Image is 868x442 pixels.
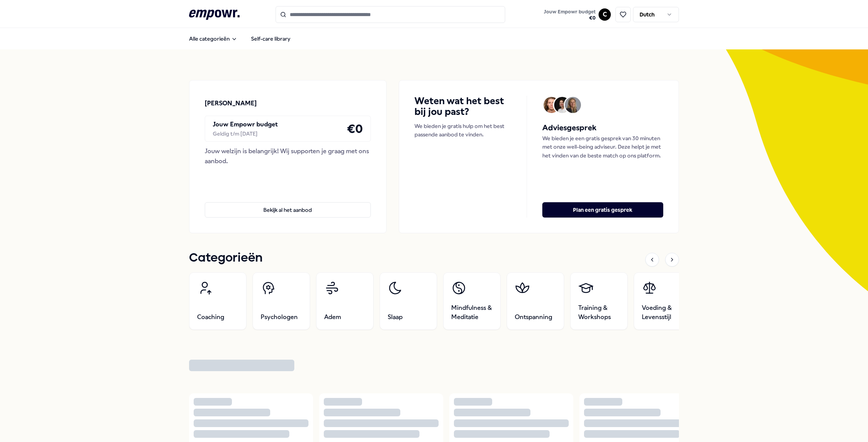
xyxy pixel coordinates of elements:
[261,313,298,322] span: Psychologen
[276,6,505,23] input: Search for products, categories or subcategories
[542,122,663,134] h5: Adviesgesprek
[634,272,691,330] a: Voeding & Levensstijl
[599,8,611,21] button: C
[578,303,620,322] span: Training & Workshops
[183,31,297,46] nav: Main
[542,7,597,23] button: Jouw Empowr budget€0
[388,313,403,322] span: Slaap
[205,202,371,218] button: Bekijk al het aanbod
[245,31,297,46] a: Self-care library
[183,31,243,46] button: Alle categorieën
[213,129,278,138] div: Geldig t/m [DATE]
[554,97,570,113] img: Avatar
[253,272,310,330] a: Psychologen
[565,97,581,113] img: Avatar
[570,272,628,330] a: Training & Workshops
[544,9,596,15] span: Jouw Empowr budget
[515,313,552,322] span: Ontspanning
[451,303,493,322] span: Mindfulness & Meditatie
[443,272,501,330] a: Mindfulness & Meditatie
[205,146,371,166] div: Jouw welzijn is belangrijk! Wij supporten je graag met ons aanbod.
[380,272,437,330] a: Slaap
[189,249,263,268] h1: Categorieën
[414,96,511,117] h4: Weten wat het best bij jou past?
[414,122,511,139] p: We bieden je gratis hulp om het best passende aanbod te vinden.
[542,202,663,218] button: Plan een gratis gesprek
[213,120,278,129] p: Jouw Empowr budget
[316,272,374,330] a: Adem
[324,313,341,322] span: Adem
[543,97,560,113] img: Avatar
[544,15,596,21] span: € 0
[642,303,683,322] span: Voeding & Levensstijl
[507,272,564,330] a: Ontspanning
[541,7,599,23] a: Jouw Empowr budget€0
[205,98,257,108] p: [PERSON_NAME]
[347,119,363,138] h4: € 0
[542,134,663,160] p: We bieden je een gratis gesprek van 30 minuten met onze well-being adviseur. Deze helpt je met he...
[197,313,224,322] span: Coaching
[189,272,246,330] a: Coaching
[205,190,371,218] a: Bekijk al het aanbod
